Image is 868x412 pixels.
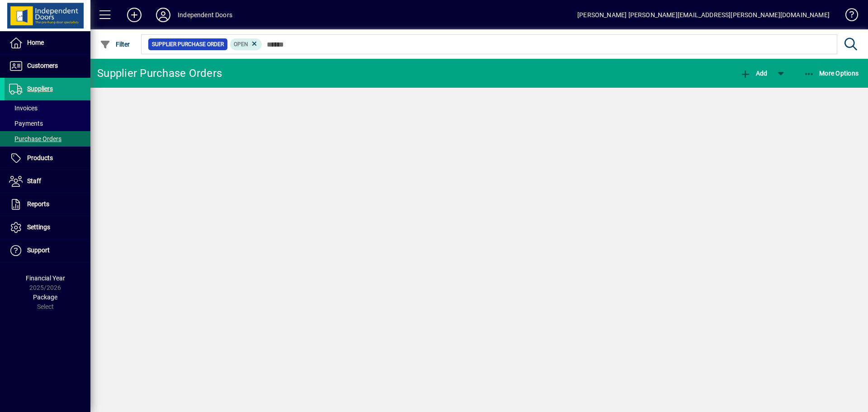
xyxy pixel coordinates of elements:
a: Reports [5,193,90,216]
span: Home [27,39,44,46]
span: Open [234,41,248,47]
span: Purchase Orders [9,135,61,142]
a: Customers [5,55,90,77]
button: More Options [802,65,861,81]
a: Knowledge Base [839,2,857,31]
button: Filter [98,36,132,52]
span: Reports [27,200,49,208]
span: Support [27,246,50,254]
span: Customers [27,62,58,69]
span: Settings [27,223,50,231]
a: Payments [5,116,90,131]
div: Independent Doors [178,8,232,22]
button: Add [738,65,769,81]
button: Profile [149,7,178,23]
a: Invoices [5,100,90,116]
mat-chip: Completion Status: Open [230,38,262,50]
span: Supplier Purchase Order [152,40,224,49]
span: Invoices [9,104,38,112]
button: Add [120,7,149,23]
span: Financial Year [26,275,65,282]
span: Package [33,294,57,301]
span: Products [27,154,53,161]
span: Payments [9,120,43,127]
span: Staff [27,177,41,185]
a: Products [5,147,90,170]
div: [PERSON_NAME] [PERSON_NAME][EMAIL_ADDRESS][PERSON_NAME][DOMAIN_NAME] [577,8,830,22]
a: Purchase Orders [5,131,90,147]
span: Filter [100,41,130,48]
div: Supplier Purchase Orders [97,66,222,81]
span: Add [740,70,767,77]
a: Home [5,32,90,54]
a: Settings [5,216,90,239]
a: Support [5,239,90,262]
span: More Options [804,70,859,77]
a: Staff [5,170,90,193]
span: Suppliers [27,85,53,92]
